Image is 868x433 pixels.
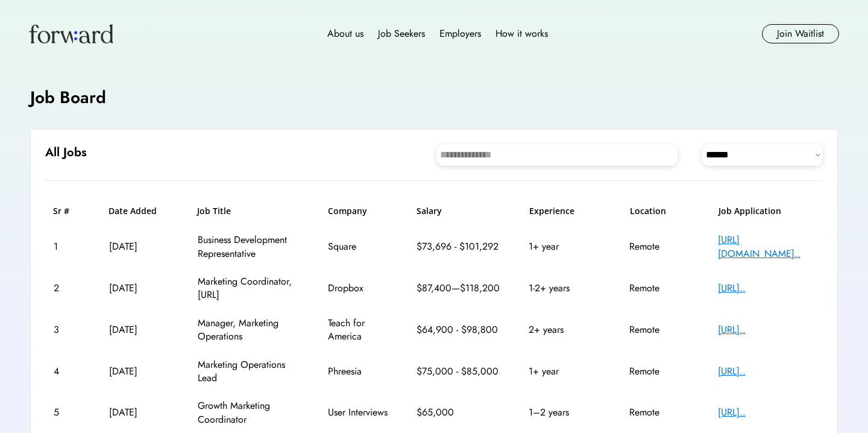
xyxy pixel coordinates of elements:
div: Square [328,240,388,253]
div: Business Development Representative [198,233,300,261]
div: 5 [54,406,81,419]
h6: Location [630,205,690,217]
div: Remote [629,323,690,337]
div: Employers [439,27,481,41]
h4: Job Board [30,86,106,109]
div: Dropbox [328,282,388,295]
div: Remote [629,365,690,378]
h6: Job Title [197,205,231,217]
div: [DATE] [109,406,169,419]
h6: Experience [529,205,602,217]
div: $87,400—$118,200 [417,282,501,295]
button: Join Waitlist [762,24,839,43]
div: 1–2 years [529,406,601,419]
div: Remote [629,406,690,419]
h6: Date Added [108,205,169,217]
div: Job Seekers [378,27,425,41]
div: Growth Marketing Coordinator [198,399,300,426]
div: Marketing Operations Lead [198,358,300,385]
div: Phreesia [328,365,388,378]
div: 1 [54,240,81,253]
div: Teach for America [328,317,388,344]
h6: Job Application [719,205,815,217]
div: Marketing Coordinator, [URL] [198,275,300,302]
div: $64,900 - $98,800 [417,323,501,337]
div: $65,000 [417,406,501,419]
div: 2+ years [529,323,601,337]
div: [URL].. [718,406,814,419]
div: 1+ year [529,240,601,253]
div: [URL].. [718,323,814,337]
div: Remote [629,282,690,295]
div: 2 [54,282,81,295]
div: 1-2+ years [529,282,601,295]
div: How it works [495,27,548,41]
div: 4 [54,365,81,378]
div: 1+ year [529,365,601,378]
h6: Company [328,205,388,217]
div: [DATE] [109,282,169,295]
div: $73,696 - $101,292 [417,240,501,253]
h6: Salary [417,205,501,217]
div: [DATE] [109,323,169,337]
h6: Sr # [53,205,80,217]
div: User Interviews [328,406,388,419]
div: [URL][DOMAIN_NAME].. [718,233,814,261]
div: 3 [54,323,81,337]
h6: All Jobs [45,144,87,161]
div: [DATE] [109,365,169,378]
img: Forward logo [29,24,113,43]
div: [URL].. [718,365,814,378]
div: [URL].. [718,282,814,295]
div: Manager, Marketing Operations [198,317,300,344]
div: About us [327,27,363,41]
div: $75,000 - $85,000 [417,365,501,378]
div: [DATE] [109,240,169,253]
div: Remote [629,240,690,253]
